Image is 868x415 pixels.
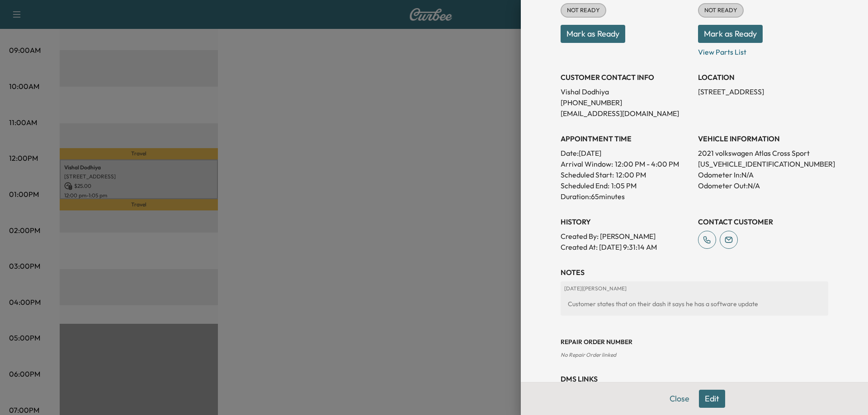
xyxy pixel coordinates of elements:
[561,373,828,384] h3: DMS Links
[564,285,825,292] p: [DATE] | [PERSON_NAME]
[561,351,616,358] span: No Repair Order linked
[561,72,691,83] h3: CUSTOMER CONTACT INFO
[611,180,637,191] p: 1:05 PM
[561,337,828,346] h3: Repair Order number
[561,216,691,227] h3: History
[698,72,828,83] h3: LOCATION
[561,148,691,159] p: Date: [DATE]
[699,6,743,15] span: NOT READY
[698,159,828,169] p: [US_VEHICLE_IDENTIFICATION_NUMBER]
[564,296,825,312] div: Customer states that on their dash it says he has a software update
[699,390,725,408] button: Edit
[561,169,614,180] p: Scheduled Start:
[698,133,828,144] h3: VEHICLE INFORMATION
[561,231,691,242] p: Created By : [PERSON_NAME]
[561,267,828,278] h3: NOTES
[561,108,691,119] p: [EMAIL_ADDRESS][DOMAIN_NAME]
[561,6,605,15] span: NOT READY
[561,159,691,169] p: Arrival Window:
[561,86,691,97] p: Vishal Dodhiya
[664,390,695,408] button: Close
[698,216,828,227] h3: CONTACT CUSTOMER
[698,43,828,57] p: View Parts List
[561,180,609,191] p: Scheduled End:
[561,242,691,252] p: Created At : [DATE] 9:31:14 AM
[561,191,691,202] p: Duration: 65 minutes
[561,133,691,144] h3: APPOINTMENT TIME
[698,86,828,97] p: [STREET_ADDRESS]
[561,25,625,43] button: Mark as Ready
[698,25,763,43] button: Mark as Ready
[561,97,691,108] p: [PHONE_NUMBER]
[698,148,828,159] p: 2021 volkswagen Atlas Cross Sport
[698,180,828,191] p: Odometer Out: N/A
[698,169,828,180] p: Odometer In: N/A
[616,169,646,180] p: 12:00 PM
[615,159,679,169] span: 12:00 PM - 4:00 PM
